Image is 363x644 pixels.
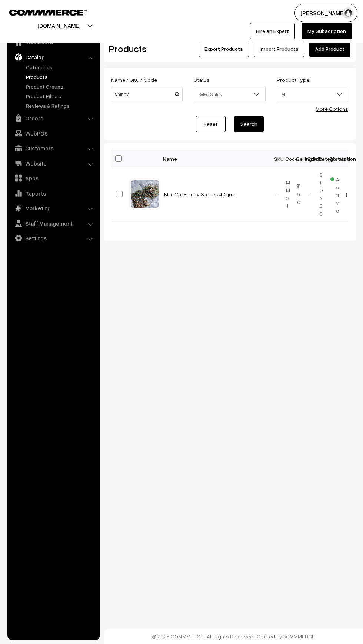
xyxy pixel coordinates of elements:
[346,193,347,197] img: Menu
[24,83,97,90] a: Product Groups
[304,151,315,166] th: Stock
[9,7,74,16] a: COMMMERCE
[24,92,97,100] a: Product Filters
[293,166,304,222] td: 90
[277,88,348,101] span: All
[277,76,309,84] label: Product Type
[9,187,97,200] a: Reports
[9,157,97,170] a: Website
[277,87,348,101] span: All
[194,88,265,101] span: Select Status
[234,116,264,132] button: Search
[9,171,97,185] a: Apps
[9,201,97,215] a: Marketing
[9,111,97,125] a: Orders
[326,151,337,166] th: Status
[316,106,348,112] a: More Options
[271,166,282,222] td: -
[250,23,295,39] a: Hire an Expert
[9,50,97,64] a: Catalog
[330,174,339,214] span: Active
[282,151,293,166] th: Code
[164,191,237,197] a: Mini Mix Shinny Stones 40gms
[9,231,97,245] a: Settings
[337,151,348,166] th: Action
[24,73,97,81] a: Products
[196,116,226,132] a: Reset
[9,217,97,230] a: Staff Management
[199,41,249,57] button: Export Products
[302,23,352,39] a: My Subscription
[24,102,97,110] a: Reviews & Ratings
[282,166,293,222] td: MMS1
[11,16,106,35] button: [DOMAIN_NAME]
[194,76,210,84] label: Status
[315,166,326,222] td: STONES
[160,151,271,166] th: Name
[293,151,304,166] th: Selling Price
[194,87,265,101] span: Select Status
[9,10,87,15] img: COMMMERCE
[24,63,97,71] a: Categories
[343,7,354,19] img: user
[9,127,97,140] a: WebPOS
[111,87,183,101] input: Name / SKU / Code
[315,151,326,166] th: Category
[104,629,363,644] footer: © 2025 COMMMERCE | All Rights Reserved | Crafted By
[271,151,282,166] th: SKU
[9,141,97,155] a: Customers
[282,633,315,640] a: COMMMERCE
[294,4,357,22] button: [PERSON_NAME]…
[309,41,350,57] a: Add Product
[304,166,315,222] td: -
[111,76,157,84] label: Name / SKU / Code
[109,43,182,54] h2: Products
[254,41,304,57] a: Import Products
